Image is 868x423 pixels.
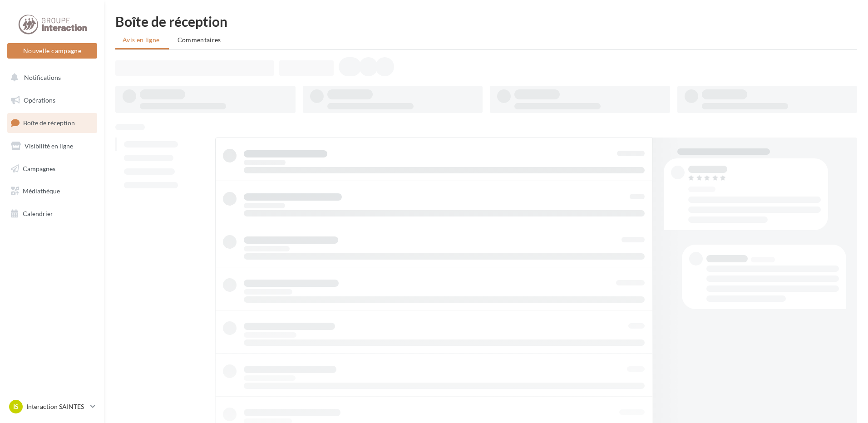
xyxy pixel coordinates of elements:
[5,137,99,156] a: Visibilité en ligne
[5,159,99,178] a: Campagnes
[115,15,857,28] div: Boîte de réception
[13,402,19,411] span: IS
[23,164,55,172] span: Campagnes
[7,43,97,59] button: Nouvelle campagne
[25,142,73,150] span: Visibilité en ligne
[24,96,55,104] span: Opérations
[5,182,99,201] a: Médiathèque
[26,402,87,411] p: Interaction SAINTES
[23,119,75,127] span: Boîte de réception
[23,210,53,217] span: Calendrier
[5,204,99,223] a: Calendrier
[24,74,61,81] span: Notifications
[5,68,95,87] button: Notifications
[5,91,99,110] a: Opérations
[178,36,221,44] span: Commentaires
[23,187,60,195] span: Médiathèque
[5,113,99,133] a: Boîte de réception
[7,398,97,415] a: IS Interaction SAINTES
